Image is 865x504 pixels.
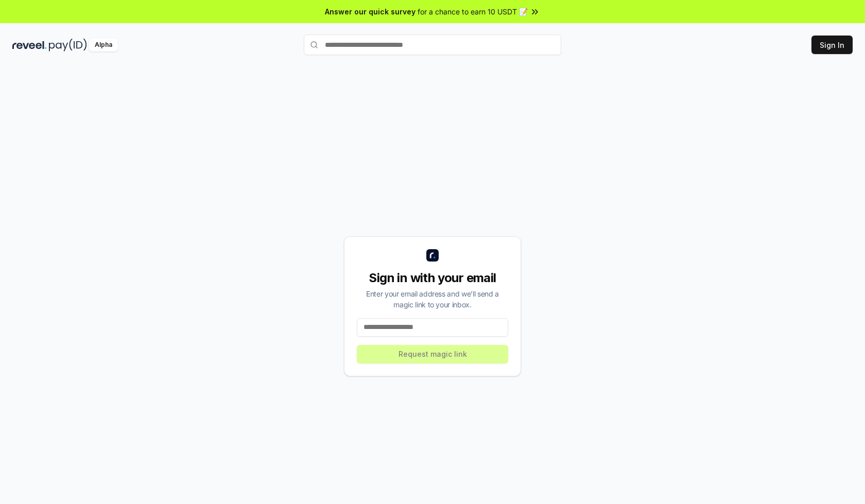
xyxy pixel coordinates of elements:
[325,6,416,17] span: Answer our quick survey
[418,6,528,17] span: for a chance to earn 10 USDT 📝
[357,288,508,310] div: Enter your email address and we’ll send a magic link to your inbox.
[12,39,47,51] img: reveel_dark
[357,270,508,286] div: Sign in with your email
[49,39,87,51] img: pay_id
[89,39,118,51] div: Alpha
[426,249,439,262] img: logo_small
[811,36,853,54] button: Sign In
